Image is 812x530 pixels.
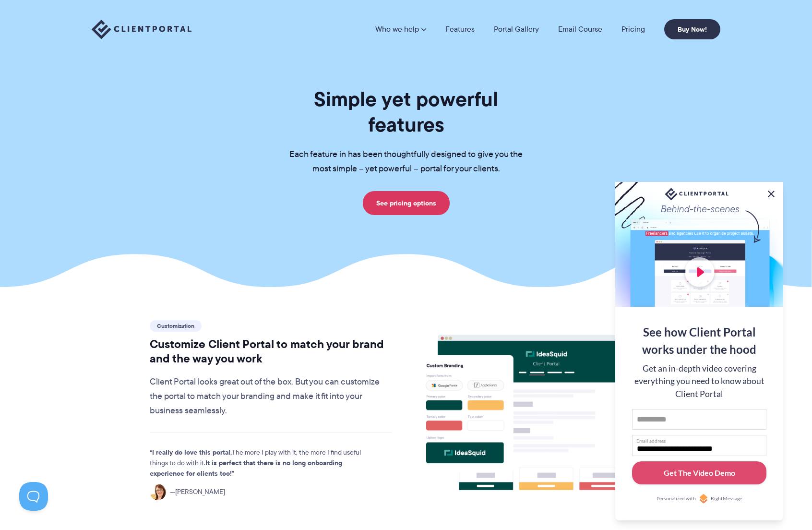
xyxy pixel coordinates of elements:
[150,447,375,479] p: The more I play with it, the more I find useful things to do with it.
[558,25,602,33] a: Email Course
[494,25,539,33] a: Portal Gallery
[632,461,766,485] button: Get The Video Demo
[664,467,735,479] div: Get The Video Demo
[363,191,450,215] a: See pricing options
[170,487,225,497] span: [PERSON_NAME]
[632,324,766,358] div: See how Client Portal works under the hood
[150,337,392,366] h2: Customize Client Portal to match your brand and the way you work
[621,25,645,33] a: Pricing
[657,495,696,503] span: Personalized with
[632,435,766,456] input: Email address
[274,86,538,137] h1: Simple yet powerful features
[699,494,708,504] img: Personalized with RightMessage
[19,482,48,511] iframe: Toggle Customer Support
[150,458,342,479] strong: It is perfect that there is no long onboarding experience for clients too!
[152,447,232,458] strong: I really do love this portal.
[632,362,766,400] div: Get an in-depth video covering everything you need to know about Client Portal
[150,375,392,418] p: Client Portal looks great out of the box. But you can customize the portal to match your branding...
[150,320,202,332] span: Customization
[375,25,426,33] a: Who we help
[664,19,720,39] a: Buy Now!
[632,494,766,504] a: Personalized withRightMessage
[711,495,742,503] span: RightMessage
[274,147,538,176] p: Each feature in has been thoughtfully designed to give you the most simple – yet powerful – porta...
[445,25,475,33] a: Features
